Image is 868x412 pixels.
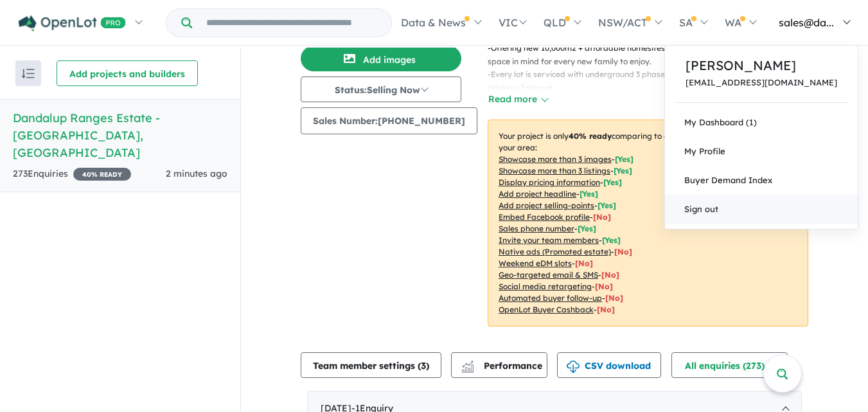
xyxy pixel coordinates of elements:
img: bar-chart.svg [461,364,474,373]
img: download icon [567,361,580,373]
button: Performance [451,352,547,378]
span: [No] [597,305,615,314]
p: - Every lot is serviced with underground 3 phase power, scheme water and NBN Fixed Wireless Inter... [488,68,819,94]
p: - Offering new 10,000m2 + affordable homesites, Dandalup Ranges is being built with space in mind... [488,42,819,68]
u: Add project selling-points [499,201,594,210]
button: Read more [488,92,548,107]
div: 273 Enquir ies [13,166,131,182]
u: OpenLot Buyer Cashback [499,305,594,314]
u: Display pricing information [499,177,600,187]
button: Status:Selling Now [301,76,461,102]
button: All enquiries (273) [671,352,788,378]
span: [No] [595,282,613,291]
a: [EMAIL_ADDRESS][DOMAIN_NAME] [686,78,837,87]
img: sort.svg [22,69,35,78]
span: [No] [575,258,593,268]
span: [ Yes ] [598,201,616,210]
span: [No] [614,247,632,256]
span: My Profile [684,146,725,156]
img: Openlot PRO Logo White [19,15,126,31]
button: CSV download [557,352,661,378]
u: Sales phone number [499,224,574,233]
img: line-chart.svg [462,361,474,368]
a: Buyer Demand Index [665,166,858,195]
span: Performance [463,360,542,372]
button: Add images [301,46,461,71]
span: 40 % READY [73,168,131,181]
u: Geo-targeted email & SMS [499,270,598,280]
span: 2 minutes ago [166,168,227,179]
u: Add project headline [499,189,576,199]
b: 40 % ready [569,131,612,141]
span: [No] [605,293,623,303]
a: My Dashboard (1) [665,108,858,137]
a: Sign out [665,195,858,224]
button: Team member settings (3) [301,352,441,378]
span: [No] [601,270,619,280]
button: Add projects and builders [57,60,198,86]
span: [ Yes ] [614,166,632,175]
a: [PERSON_NAME] [686,56,837,75]
input: Try estate name, suburb, builder or developer [195,9,389,37]
u: Weekend eDM slots [499,258,572,268]
u: Native ads (Promoted estate) [499,247,611,256]
u: Showcase more than 3 images [499,154,612,164]
span: [ Yes ] [603,177,622,187]
u: Social media retargeting [499,282,592,291]
span: sales@da... [779,16,834,29]
a: My Profile [665,137,858,166]
u: Invite your team members [499,235,599,245]
span: [ Yes ] [580,189,598,199]
h5: Dandalup Ranges Estate - [GEOGRAPHIC_DATA] , [GEOGRAPHIC_DATA] [13,109,227,161]
u: Showcase more than 3 listings [499,166,610,175]
span: [ Yes ] [578,224,596,233]
p: Your project is only comparing to other top-performing projects in your area: - - - - - - - - - -... [488,120,808,327]
span: 3 [421,360,426,372]
u: Automated buyer follow-up [499,293,602,303]
u: Embed Facebook profile [499,212,590,222]
span: [ Yes ] [615,154,633,164]
span: [ No ] [593,212,611,222]
span: [ Yes ] [602,235,621,245]
button: Sales Number:[PHONE_NUMBER] [301,107,477,134]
